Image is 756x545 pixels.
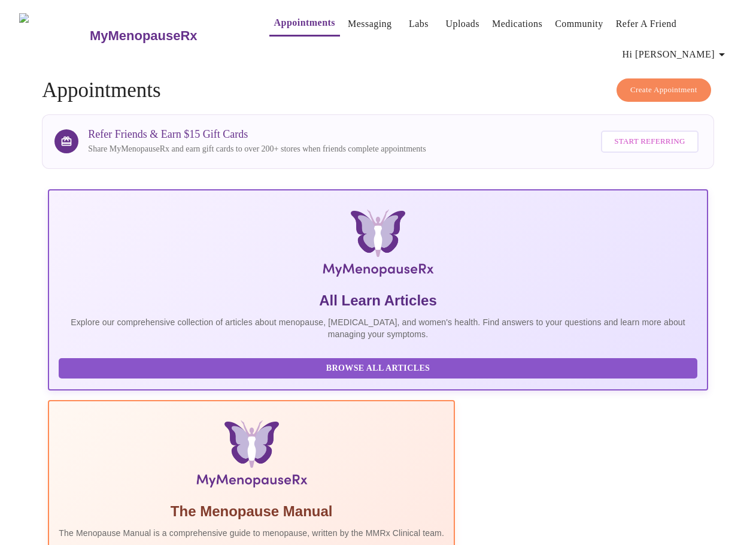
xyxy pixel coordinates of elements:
span: Hi [PERSON_NAME] [623,46,729,63]
button: Labs [399,12,438,36]
a: Start Referring [598,125,701,159]
button: Hi [PERSON_NAME] [618,43,734,66]
h5: All Learn Articles [59,291,697,310]
a: Appointments [274,14,335,31]
a: MyMenopauseRx [88,15,245,57]
span: Create Appointment [630,83,697,97]
a: Uploads [445,16,479,32]
button: Uploads [441,12,484,36]
a: Community [555,16,603,32]
button: Appointments [269,11,340,37]
button: Refer a Friend [611,12,682,36]
p: Explore our comprehensive collection of articles about menopause, [MEDICAL_DATA], and women's hea... [59,316,697,340]
button: Medications [487,12,547,36]
img: MyMenopauseRx Logo [158,210,598,281]
span: Start Referring [614,135,685,149]
p: Share MyMenopauseRx and earn gift cards to over 200+ stores when friends complete appointments [88,143,426,155]
img: Menopause Manual [120,420,382,492]
a: Browse All Articles [59,362,700,373]
button: Browse All Articles [59,358,697,379]
a: Medications [492,16,542,32]
span: Browse All Articles [71,361,685,376]
button: Messaging [343,12,396,36]
a: Labs [409,16,429,32]
button: Start Referring [601,131,698,153]
img: MyMenopauseRx Logo [19,13,88,58]
a: Messaging [348,16,391,32]
button: Community [550,12,608,36]
a: Refer a Friend [616,16,677,32]
h5: The Menopause Manual [59,502,444,521]
h3: MyMenopauseRx [90,28,198,44]
h3: Refer Friends & Earn $15 Gift Cards [88,128,426,141]
h4: Appointments [42,78,714,102]
p: The Menopause Manual is a comprehensive guide to menopause, written by the MMRx Clinical team. [59,527,444,539]
button: Create Appointment [617,78,711,102]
